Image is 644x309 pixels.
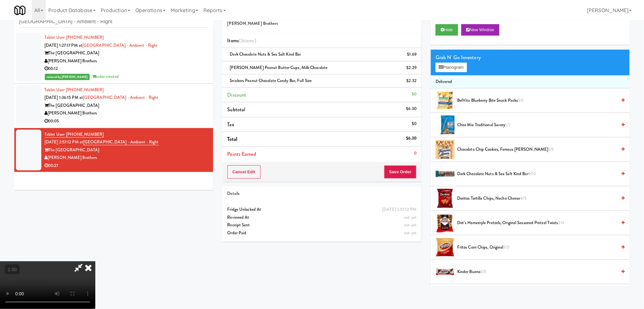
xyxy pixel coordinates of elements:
[457,195,617,203] span: Doritos Tortilla Chips, Nacho Cheese
[455,195,625,203] div: Doritos Tortilla Chips, Nacho Cheese4/5
[481,269,486,275] span: 3/5
[455,268,625,276] div: Kinder Bueno3/5
[520,195,526,201] span: 4/5
[64,131,104,137] span: · [PHONE_NUMBER]
[14,128,213,172] li: Tablet User· [PHONE_NUMBER][DATE] 2:57:12 PM at[GEOGRAPHIC_DATA] - Ambient - RightThe [GEOGRAPHIC...
[227,229,417,237] div: Order Paid
[92,73,119,79] span: order created
[455,121,625,129] div: Chex Mix Traditional Savory1/2
[558,220,564,226] span: 2/4
[457,121,617,129] span: Chex Mix Traditional Savory
[14,84,213,128] li: Tablet User· [PHONE_NUMBER][DATE] 1:36:15 PM at[GEOGRAPHIC_DATA] - Ambient - RightThe [GEOGRAPHIC...
[230,51,301,57] span: Dark Chocolate Nuts & Sea Salt Kind Bar
[44,162,208,170] div: 00:27
[436,24,458,36] button: Hide
[407,64,417,72] div: $2.29
[44,146,208,154] div: The [GEOGRAPHIC_DATA]
[44,139,83,145] span: [DATE] 2:57:12 PM at
[455,244,625,251] div: Fritos Corn Chips, Original3/5
[44,102,208,110] div: The [GEOGRAPHIC_DATA]
[227,214,417,222] div: Reviewed At
[83,94,159,100] a: [GEOGRAPHIC_DATA] - Ambient - Right
[44,42,82,48] span: [DATE] 1:27:17 PM at
[227,91,247,99] span: Discount
[457,244,617,251] span: Fritos Corn Chips, Original
[407,77,417,85] div: $2.32
[455,219,625,227] div: Dot’s Homestyle Pretzels, Original Seasoned Pretzel Twists2/4
[230,78,312,84] span: Snickers Peanut Chocolate Candy Bar, Full Size
[227,135,238,143] span: Total
[404,222,417,228] span: not yet
[44,154,208,162] div: [PERSON_NAME] Brothers
[44,94,83,100] span: [DATE] 1:36:15 PM at
[457,170,617,178] span: Dark Chocolate Nuts & Sea Salt Kind Bar
[436,53,625,62] div: Grab N' Go Inventory
[44,87,104,93] a: Tablet User· [PHONE_NUMBER]
[64,87,104,93] span: · [PHONE_NUMBER]
[407,51,417,58] div: $1.69
[414,149,417,157] div: 0
[227,165,261,179] button: Cancel Edit
[239,37,256,44] span: (3 )
[44,49,208,57] div: The [GEOGRAPHIC_DATA]
[504,244,509,250] span: 3/5
[14,31,213,84] li: Tablet User· [PHONE_NUMBER][DATE] 1:27:17 PM at[GEOGRAPHIC_DATA] - Ambient - RightThe [GEOGRAPHIC...
[227,206,417,214] div: Fridge Unlocked At
[64,34,104,40] span: · [PHONE_NUMBER]
[227,106,246,113] span: Subtotal
[227,37,256,44] span: Items
[457,146,617,154] span: Chocolate Chip Cookies, Famous [PERSON_NAME]
[461,24,499,36] button: New Window
[455,146,625,154] div: Chocolate Chip Cookies, Famous [PERSON_NAME]3/5
[404,230,417,236] span: not yet
[457,97,617,105] span: belVita Blueberry Bite Snack Packs
[227,190,417,198] div: Details
[230,65,328,71] span: [PERSON_NAME] Peanut Butter Cups, Milk Chocolate
[227,21,417,26] h5: [PERSON_NAME] Brothers
[455,97,625,105] div: belVita Blueberry Bite Snack Packs5/5
[44,34,104,40] a: Tablet User· [PHONE_NUMBER]
[406,105,417,113] div: $6.30
[44,117,208,125] div: 00:05
[436,63,467,72] button: Planogram
[14,5,25,16] img: Micromart
[44,65,208,73] div: 00:12
[45,74,90,80] span: reviewed by [PERSON_NAME]
[505,122,511,128] span: 1/2
[412,90,417,98] div: $0
[227,150,256,158] span: Points Earned
[431,75,630,89] li: Delivered
[19,16,208,28] input: Search vision orders
[82,42,158,48] a: [GEOGRAPHIC_DATA] - Ambient - Right
[227,221,417,229] div: Receipt Sent
[83,139,159,145] a: [GEOGRAPHIC_DATA] - Ambient - Right
[518,97,524,103] span: 5/5
[412,120,417,128] div: $0
[457,268,617,276] span: Kinder Bueno
[404,214,417,220] span: not yet
[455,170,625,178] div: Dark Chocolate Nuts & Sea Salt Kind Bar9/10
[227,121,234,128] span: Tax
[528,171,536,177] span: 9/10
[44,109,208,117] div: [PERSON_NAME] Brothers
[44,131,104,138] a: Tablet User· [PHONE_NUMBER]
[243,37,254,44] ng-pluralize: items
[383,206,417,214] div: [DATE] 2:57:12 PM
[384,165,417,179] button: Save Order
[44,57,208,65] div: [PERSON_NAME] Brothers
[457,219,617,227] span: Dot’s Homestyle Pretzels, Original Seasoned Pretzel Twists
[548,146,554,152] span: 3/5
[406,134,417,142] div: $6.30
